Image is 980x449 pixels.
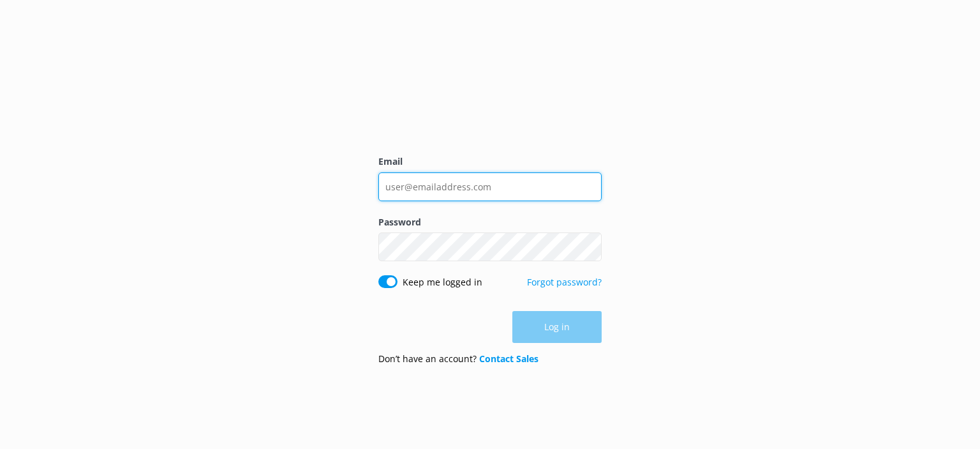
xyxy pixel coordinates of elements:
a: Forgot password? [527,276,602,288]
input: user@emailaddress.com [378,172,602,201]
button: Show password [576,234,602,260]
label: Password [378,215,602,229]
a: Contact Sales [479,353,538,365]
p: Don’t have an account? [378,352,538,366]
label: Keep me logged in [403,275,482,289]
label: Email [378,155,602,169]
